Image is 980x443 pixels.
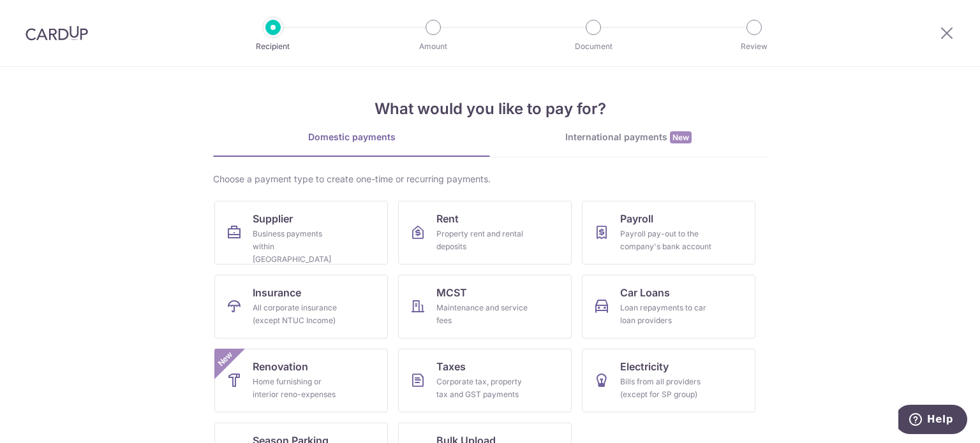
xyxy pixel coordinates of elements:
[253,285,301,300] span: Insurance
[213,131,490,143] div: Domestic payments
[214,275,388,338] a: InsuranceAll corporate insurance (except NTUC Income)
[253,211,293,226] span: Supplier
[620,285,670,300] span: Car Loans
[253,359,308,374] span: Renovation
[253,228,345,266] div: Business payments within [GEOGRAPHIC_DATA]
[582,201,755,265] a: PayrollPayroll pay-out to the company's bank account
[398,201,572,265] a: RentProperty rent and rental deposits
[546,40,641,53] p: Document
[214,349,388,412] a: RenovationHome furnishing or interior reno-expensesNew
[898,405,967,437] iframe: Opens a widget where you can find more information
[253,375,345,401] div: Home furnishing or interior reno-expenses
[490,131,767,144] div: International payments
[26,25,88,41] img: CardUp
[436,285,467,300] span: MCST
[436,211,459,226] span: Rent
[213,98,767,120] h4: What would you like to pay for?
[226,40,320,53] p: Recipient
[707,40,801,53] p: Review
[436,228,528,253] div: Property rent and rental deposits
[398,349,572,412] a: TaxesCorporate tax, property tax and GST payments
[436,359,466,374] span: Taxes
[620,301,712,327] div: Loan repayments to car loan providers
[620,359,669,374] span: Electricity
[215,349,236,370] span: New
[436,375,528,401] div: Corporate tax, property tax and GST payments
[620,375,712,401] div: Bills from all providers (except for SP group)
[670,131,692,143] span: New
[582,275,755,338] a: Car LoansLoan repayments to car loan providers
[620,211,653,226] span: Payroll
[620,228,712,253] div: Payroll pay-out to the company's bank account
[253,301,345,327] div: All corporate insurance (except NTUC Income)
[436,301,528,327] div: Maintenance and service fees
[386,40,480,53] p: Amount
[213,173,767,185] div: Choose a payment type to create one-time or recurring payments.
[214,201,388,265] a: SupplierBusiness payments within [GEOGRAPHIC_DATA]
[398,275,572,338] a: MCSTMaintenance and service fees
[582,349,755,412] a: ElectricityBills from all providers (except for SP group)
